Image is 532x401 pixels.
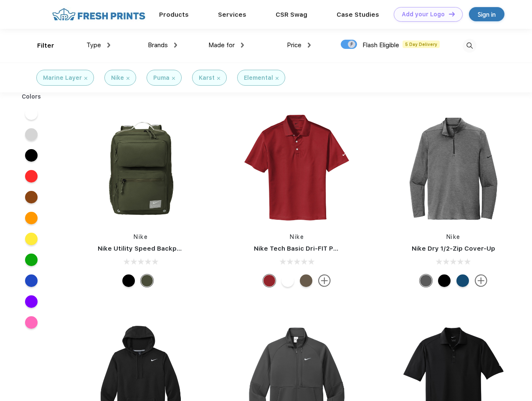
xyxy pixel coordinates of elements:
a: Nike [134,233,148,240]
div: Sign in [478,10,496,19]
img: func=resize&h=266 [398,113,509,224]
a: Sign in [469,7,504,21]
img: filter_cancel.svg [84,77,87,80]
span: Brands [148,41,168,49]
img: DT [449,12,455,16]
div: Pro Red [263,274,276,287]
div: Black [438,274,451,287]
div: Nike [111,74,124,82]
a: Nike Utility Speed Backpack [98,245,188,252]
img: more.svg [318,274,331,287]
div: Elemental [244,74,273,82]
div: Karst [199,74,215,82]
div: Filter [37,41,54,51]
a: Nike [446,233,461,240]
div: Gym Blue [456,274,469,287]
img: dropdown.png [174,43,177,48]
img: func=resize&h=266 [241,113,352,224]
span: Flash Eligible [362,41,399,49]
img: dropdown.png [241,43,244,48]
div: White [281,274,294,287]
span: Type [86,41,101,49]
img: func=resize&h=266 [85,113,196,224]
img: filter_cancel.svg [127,77,129,80]
a: Nike Dry 1/2-Zip Cover-Up [412,245,495,252]
a: Nike Tech Basic Dri-FIT Polo [254,245,343,252]
div: Black [122,274,135,287]
div: Marine Layer [43,74,82,82]
div: Cargo Khaki [141,274,153,287]
img: filter_cancel.svg [172,77,175,80]
span: Made for [208,41,235,49]
a: Nike [290,233,304,240]
div: Colors [15,92,48,101]
div: Add your Logo [402,11,445,18]
img: filter_cancel.svg [217,77,220,80]
img: desktop_search.svg [463,39,476,53]
div: Black Heather [420,274,432,287]
span: Price [287,41,301,49]
span: 5 Day Delivery [403,41,440,48]
img: filter_cancel.svg [276,77,279,80]
a: Products [159,11,189,18]
img: dropdown.png [107,43,110,48]
div: Olive Khaki [300,274,312,287]
img: fo%20logo%202.webp [50,7,148,22]
a: Services [218,11,246,18]
img: more.svg [475,274,487,287]
img: dropdown.png [308,43,311,48]
div: Puma [153,74,170,82]
a: CSR Swag [276,11,307,18]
